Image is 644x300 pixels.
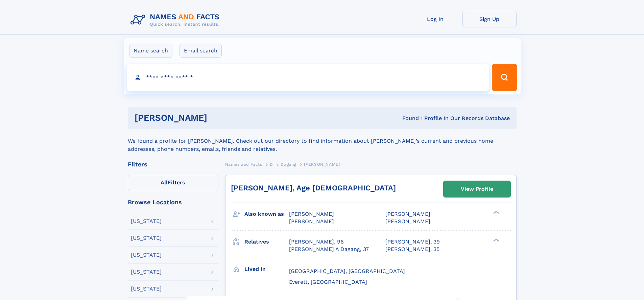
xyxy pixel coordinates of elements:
[135,114,305,122] h1: [PERSON_NAME]
[461,181,493,197] div: View Profile
[305,115,510,122] div: Found 1 Profile In Our Records Database
[492,238,500,242] div: ❯
[492,64,517,91] button: Search Button
[128,199,218,205] div: Browse Locations
[270,162,273,167] span: D
[225,160,262,168] a: Names and Facts
[289,218,334,225] span: [PERSON_NAME]
[128,175,218,191] label: Filters
[244,236,289,248] h3: Relatives
[281,162,296,167] span: Dagang
[244,263,289,275] h3: Lived in
[289,211,334,217] span: [PERSON_NAME]
[492,210,500,215] div: ❯
[127,64,489,91] input: search input
[462,11,517,27] a: Sign Up
[289,238,344,246] a: [PERSON_NAME], 96
[304,162,340,167] span: [PERSON_NAME]
[131,269,162,275] div: [US_STATE]
[131,286,162,292] div: [US_STATE]
[231,184,396,192] a: [PERSON_NAME], Age [DEMOGRAPHIC_DATA]
[408,11,462,27] a: Log In
[385,211,430,217] span: [PERSON_NAME]
[385,238,440,246] a: [PERSON_NAME], 39
[385,218,430,225] span: [PERSON_NAME]
[161,179,168,186] span: All
[270,160,273,168] a: D
[289,268,405,274] span: [GEOGRAPHIC_DATA], [GEOGRAPHIC_DATA]
[444,181,510,197] a: View Profile
[128,161,218,167] div: Filters
[128,11,225,29] img: Logo Names and Facts
[129,44,172,58] label: Name search
[289,279,367,285] span: Everett, [GEOGRAPHIC_DATA]
[131,218,162,224] div: [US_STATE]
[131,252,162,258] div: [US_STATE]
[244,208,289,220] h3: Also known as
[385,246,439,253] a: [PERSON_NAME], 35
[180,44,222,58] label: Email search
[131,235,162,241] div: [US_STATE]
[281,160,296,168] a: Dagang
[289,246,369,253] a: [PERSON_NAME] A Dagang, 37
[128,129,517,153] div: We found a profile for [PERSON_NAME]. Check out our directory to find information about [PERSON_N...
